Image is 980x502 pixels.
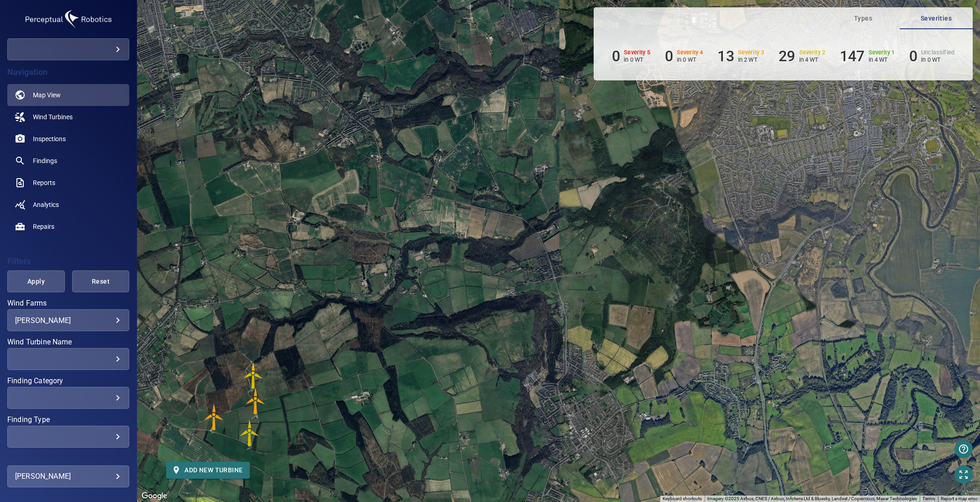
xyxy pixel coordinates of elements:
li: Severity 4 [665,48,703,65]
p: in 4 WT [799,56,826,63]
a: reports noActive [7,172,129,194]
span: Analytics [33,200,59,209]
li: Severity 5 [612,48,650,65]
img: Google [139,490,169,502]
button: Add new turbine [166,462,250,479]
div: [PERSON_NAME] [15,469,121,484]
a: inspections noActive [7,128,129,150]
span: Map View [33,90,61,100]
span: Wind Turbines [33,112,73,122]
gmp-advanced-marker: T1 [240,362,267,389]
span: Reset [84,276,118,287]
p: in 0 WT [624,56,650,63]
p: in 0 WT [921,56,954,63]
h4: Navigation [7,68,129,77]
h6: 0 [612,48,620,65]
h6: Severity 4 [677,49,703,56]
h6: 13 [717,48,734,65]
a: windturbines noActive [7,106,129,128]
img: edf-logo [23,7,114,31]
li: Severity 2 [779,48,825,65]
h6: 0 [665,48,673,65]
span: Imagery ©2025 Airbus, CNES / Airbus, Infoterra Ltd & Bluesky, Landsat / Copernicus, Maxar Technol... [707,496,917,501]
a: repairs noActive [7,216,129,238]
gmp-advanced-marker: T3 [236,419,263,447]
h6: 147 [840,48,864,65]
a: Open this area in Google Maps (opens a new window) [139,490,169,502]
a: analytics noActive [7,194,129,216]
img: windFarmIconCat2.svg [240,362,267,389]
gmp-advanced-marker: T4 [200,403,228,431]
h6: Severity 5 [624,49,650,56]
img: windFarmIconCat2.svg [236,419,263,447]
li: Severity 1 [840,48,895,65]
label: Wind Turbine Name [7,338,129,346]
a: Terms [922,496,935,501]
span: Repairs [33,222,54,231]
h4: Filters [7,257,129,266]
label: Finding Type [7,416,129,423]
img: windFarmIconCat3.svg [200,403,228,431]
p: in 4 WT [869,56,895,63]
gmp-advanced-marker: T2 [242,387,269,415]
button: Keyboard shortcuts [663,496,702,502]
h6: Severity 2 [799,49,826,56]
a: Report a map error [941,496,977,501]
span: Apply [19,276,53,287]
a: findings noActive [7,150,129,172]
h6: Severity 3 [738,49,764,56]
p: in 0 WT [677,56,703,63]
span: Inspections [33,134,66,143]
h6: 29 [779,48,795,65]
div: Wind Turbine Name [7,348,129,370]
label: Wind Farms [7,300,129,307]
li: Severity 3 [717,48,764,65]
a: map active [7,84,129,106]
p: in 2 WT [738,56,764,63]
h6: Unclassified [921,49,954,56]
span: Findings [33,156,57,165]
span: Add new turbine [174,465,242,476]
div: [PERSON_NAME] [15,316,121,325]
span: Severities [905,13,967,24]
img: windFarmIconCat3.svg [242,387,269,415]
h6: Severity 1 [869,49,895,56]
button: Apply [7,270,65,292]
span: Types [832,13,894,24]
span: Reports [33,178,55,187]
h6: 0 [909,48,917,65]
div: Finding Type [7,426,129,448]
div: Finding Category [7,387,129,409]
div: edf [7,38,129,60]
label: Finding Category [7,377,129,385]
li: Severity Unclassified [909,48,954,65]
button: Reset [72,270,130,292]
div: Wind Farms [7,309,129,331]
